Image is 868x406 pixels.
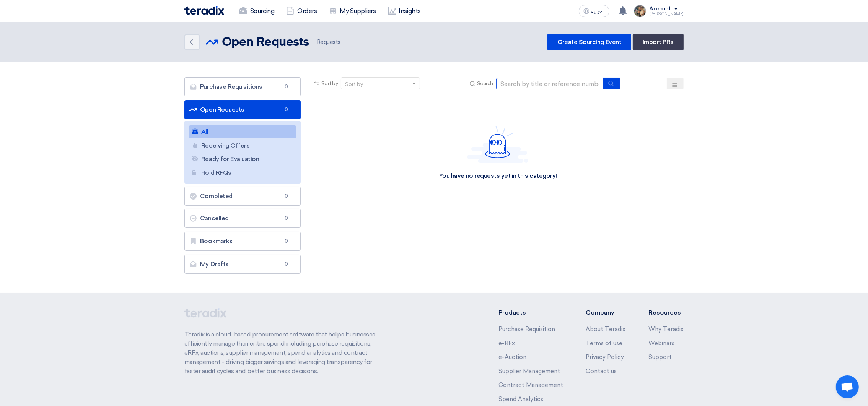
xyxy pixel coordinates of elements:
[586,326,625,333] a: About Teradix
[189,139,296,152] a: Receiving Offers
[498,340,515,347] a: e-RFx
[282,106,291,114] span: 0
[282,192,291,200] span: 0
[189,153,296,166] a: Ready for Evaluation
[321,80,338,88] span: Sort by
[648,308,684,317] li: Resources
[498,308,563,317] li: Products
[189,125,296,138] a: All
[439,172,557,180] div: You have no requests yet in this category!
[189,166,296,179] a: Hold RFQs
[648,340,674,347] a: Webinars
[184,330,384,376] p: Teradix is a cloud-based procurement software that helps businesses efficiently manage their enti...
[184,100,301,119] a: Open Requests0
[222,35,309,50] h2: Open Requests
[184,255,301,274] a: My Drafts0
[649,12,684,16] div: [PERSON_NAME]
[184,6,224,15] img: Teradix logo
[184,232,301,251] a: Bookmarks0
[282,237,291,245] span: 0
[547,34,631,50] a: Create Sourcing Event
[477,80,493,88] span: Search
[586,308,625,317] li: Company
[498,382,563,388] a: Contract Management
[586,368,617,375] a: Contact us
[184,77,301,96] a: Purchase Requisitions0
[634,5,646,17] img: file_1710751448746.jpg
[233,3,280,19] a: Sourcing
[498,396,543,403] a: Spend Analytics
[498,354,526,361] a: e-Auction
[579,5,609,17] button: العربية
[498,326,555,333] a: Purchase Requisition
[496,78,603,89] input: Search by title or reference number
[498,368,560,375] a: Supplier Management
[648,326,684,333] a: Why Teradix
[282,83,291,91] span: 0
[323,3,382,19] a: My Suppliers
[382,3,427,19] a: Insights
[836,375,859,398] div: Open chat
[345,80,363,88] div: Sort by
[282,214,291,222] span: 0
[633,34,684,50] a: Import PRs
[649,6,671,12] div: Account
[586,354,624,361] a: Privacy Policy
[280,3,323,19] a: Orders
[184,209,301,228] a: Cancelled0
[467,126,528,163] img: Hello
[591,9,605,14] span: العربية
[648,354,672,361] a: Support
[184,187,301,206] a: Completed0
[586,340,622,347] a: Terms of use
[282,260,291,268] span: 0
[315,38,340,47] span: Requests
